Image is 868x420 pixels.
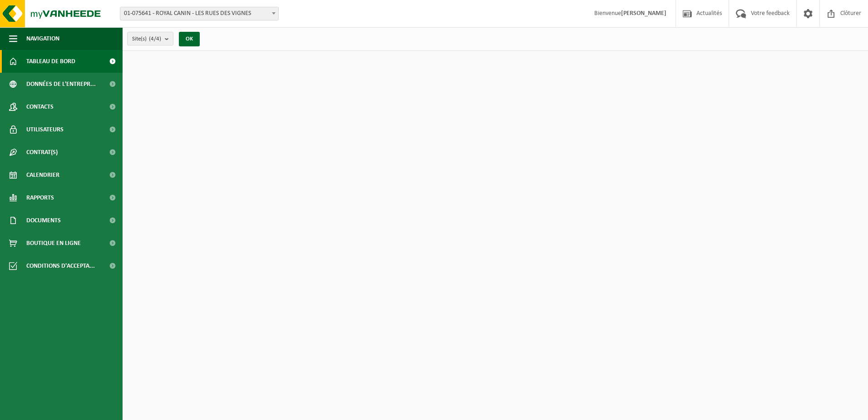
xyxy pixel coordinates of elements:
button: Site(s)(4/4) [127,32,173,45]
button: OK [179,32,200,46]
span: Conditions d'accepta... [26,255,95,277]
span: Données de l'entrepr... [26,73,96,95]
span: Navigation [26,27,59,50]
span: Calendrier [26,164,59,186]
span: Contrat(s) [26,141,58,164]
span: Documents [26,209,61,232]
count: (4/4) [149,36,161,42]
span: Tableau de bord [26,50,75,73]
span: Utilisateurs [26,118,64,141]
span: 01-075641 - ROYAL CANIN - LES RUES DES VIGNES [120,7,279,20]
span: Contacts [26,95,54,118]
span: Rapports [26,186,54,209]
span: Boutique en ligne [26,232,81,255]
span: 01-075641 - ROYAL CANIN - LES RUES DES VIGNES [120,7,278,20]
strong: [PERSON_NAME] [621,10,666,17]
span: Site(s) [132,32,161,46]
